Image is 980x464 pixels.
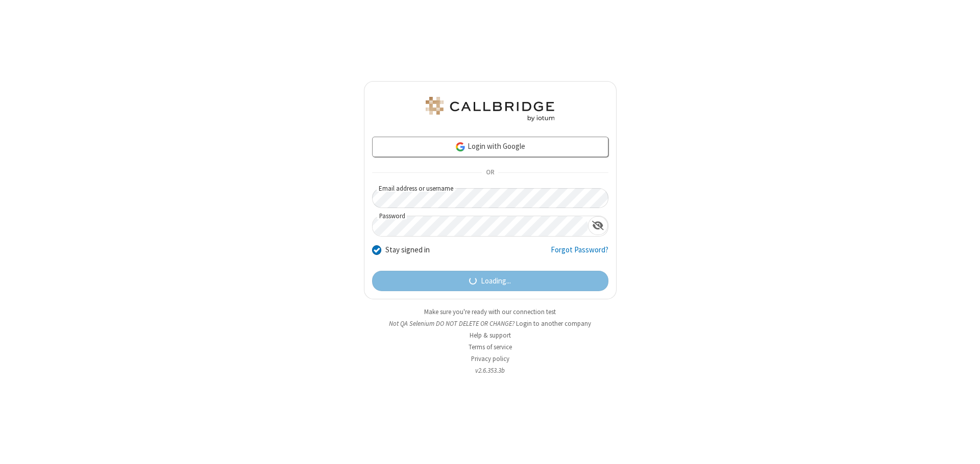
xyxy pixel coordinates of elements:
button: Loading... [372,271,608,291]
iframe: Chat [954,437,972,457]
label: Stay signed in [385,244,430,256]
a: Privacy policy [471,354,509,363]
input: Email address or username [372,188,608,208]
li: Not QA Selenium DO NOT DELETE OR CHANGE? [364,319,617,328]
a: Forgot Password? [551,244,608,264]
img: QA Selenium DO NOT DELETE OR CHANGE [424,97,556,121]
a: Login with Google [372,137,608,157]
a: Terms of service [469,343,512,351]
button: Login to another company [516,319,591,328]
div: Show password [588,216,608,235]
span: Loading... [481,275,511,287]
span: OR [482,166,498,180]
li: v2.6.353.3b [364,366,617,375]
a: Help & support [470,331,511,340]
img: google-icon.png [455,141,466,152]
input: Password [373,216,588,236]
a: Make sure you're ready with our connection test [424,307,556,316]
